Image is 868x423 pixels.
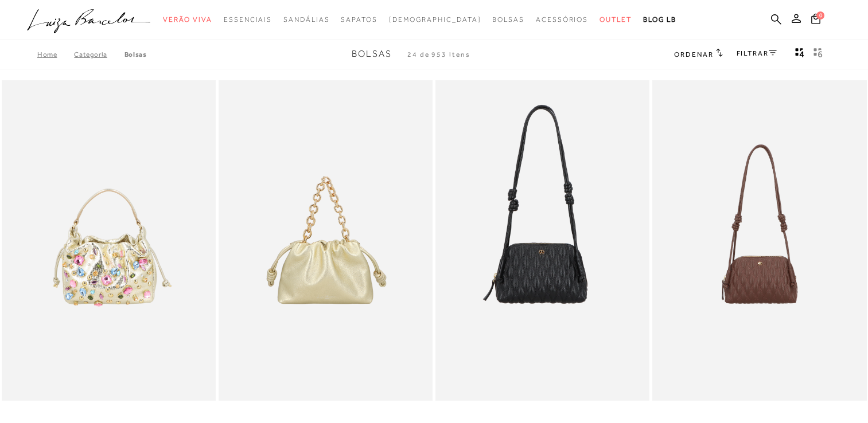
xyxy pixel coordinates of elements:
span: Acessórios [536,15,588,23]
a: Bolsas [124,50,147,58]
span: [DEMOGRAPHIC_DATA] [389,15,481,23]
a: BOLSA MÉDIA EM COURO PRETO MATELASSÊ COM ALÇA DE NÓS BOLSA MÉDIA EM COURO PRETO MATELASSÊ COM ALÇ... [437,82,648,399]
img: BOLSA MÉDIA EM COURO CAFÉ MATELASSÊ COM ALÇA DE NÓS [653,82,865,399]
a: noSubCategoriesText [536,9,588,30]
a: BOLSA MÉDIA EM COURO COBRA METAL DOURADO COM PEDRAS APLICADAS BOLSA MÉDIA EM COURO COBRA METAL DO... [3,82,215,399]
a: BLOG LB [643,9,676,30]
span: Ordenar [674,50,713,58]
span: Sandálias [283,15,329,23]
img: BOLSA MÉDIA EM COURO PRETO MATELASSÊ COM ALÇA DE NÓS [437,82,648,399]
a: Categoria [74,50,124,58]
a: FILTRAR [737,49,777,57]
a: noSubCategoriesText [283,9,329,30]
a: noSubCategoriesText [389,9,481,30]
a: noSubCategoriesText [341,9,377,30]
span: Verão Viva [163,15,212,23]
a: noSubCategoriesText [224,9,272,30]
img: BOLSA MÉDIA EM COURO COBRA METAL DOURADO COM PEDRAS APLICADAS [3,82,215,399]
span: Essenciais [224,15,272,23]
span: Bolsas [492,15,524,23]
button: Mostrar 4 produtos por linha [792,47,808,62]
span: BLOG LB [643,15,676,23]
span: 24 de 953 itens [407,50,470,58]
span: Outlet [600,15,632,23]
a: Home [37,50,74,58]
span: Bolsas [352,49,392,59]
a: noSubCategoriesText [163,9,212,30]
a: noSubCategoriesText [492,9,524,30]
a: noSubCategoriesText [600,9,632,30]
span: 0 [816,11,824,19]
a: BOLSA COM FECHAMENTO POR NÓS E ALÇA DE CORRENTES EM COURO DOURADO PEQUENA BOLSA COM FECHAMENTO PO... [220,82,431,399]
a: BOLSA MÉDIA EM COURO CAFÉ MATELASSÊ COM ALÇA DE NÓS BOLSA MÉDIA EM COURO CAFÉ MATELASSÊ COM ALÇA ... [653,82,865,399]
img: BOLSA COM FECHAMENTO POR NÓS E ALÇA DE CORRENTES EM COURO DOURADO PEQUENA [220,82,431,399]
button: 0 [808,13,824,28]
span: Sapatos [341,15,377,23]
button: gridText6Desc [810,47,826,62]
